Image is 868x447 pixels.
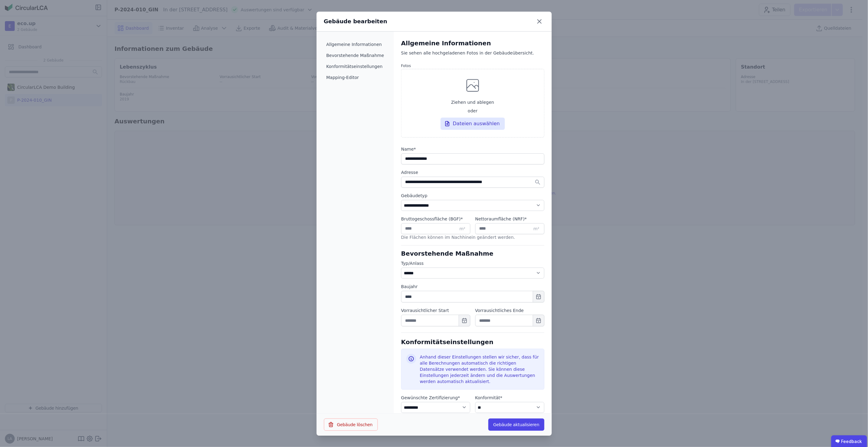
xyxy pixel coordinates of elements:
div: Konformitätseinstellungen [401,332,544,346]
div: Anhand dieser Einstellungen stellen wir sicher, dass für alle Berechnungen automatisch die richti... [420,354,539,385]
li: Allgemeine Informationen [324,39,387,50]
label: audits.requiredField [401,146,544,152]
label: audits.requiredField [475,216,544,222]
label: Fotos [401,63,544,68]
label: Typ/Anlass [401,260,544,266]
label: audits.requiredField [401,216,470,222]
span: m² [533,226,539,232]
label: audits.requiredField [475,395,544,401]
div: Dateien auswählen [441,118,505,130]
div: Bevorstehende Maßnahme [401,249,544,258]
span: oder [468,108,478,114]
div: Die Flächen können im Nachhinein geändert werden. [401,234,544,244]
label: Gebäudetyp [401,193,544,199]
li: Mapping-Editor [324,72,387,83]
div: Allgemeine Informationen [401,39,544,47]
span: Ziehen und ablegen [451,99,494,105]
div: Sie sehen alle hochgeladenen Fotos in der Gebäudeübersicht. [401,50,544,62]
li: Bevorstehende Maßnahme [324,50,387,61]
li: Konformitätseinstellungen [324,61,387,72]
div: Dieser Wert bezieht sich auf die DIN EN 15804. A2 ist die Norm mit ausführlicheren Angaben. [475,413,544,431]
label: Vorrausichtliches Ende [475,307,544,314]
label: Baujahr [401,284,544,290]
label: Vorrausichtlicher Start [401,307,470,314]
div: Wählen Sie eine Zertifizierung, die Sie für Ihr Gebäude erhalten möchten. [401,413,470,431]
label: Adresse [401,169,544,175]
div: Gebäude bearbeiten [324,17,387,26]
label: audits.requiredField [401,395,470,401]
span: m² [460,226,465,232]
